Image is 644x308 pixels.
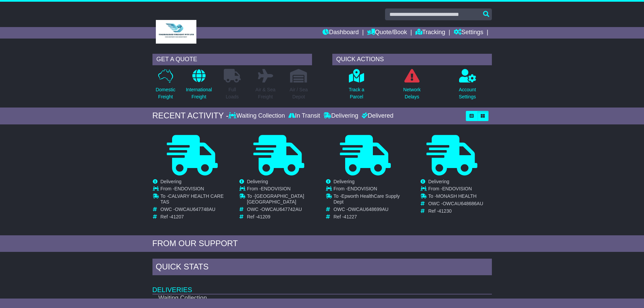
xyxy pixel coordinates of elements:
a: Dashboard [323,27,359,39]
div: QUICK ACTIONS [332,54,492,65]
div: FROM OUR SUPPORT [152,239,492,248]
span: Delivering [428,179,449,184]
td: To - [161,193,232,207]
td: Waiting Collection [152,294,404,302]
td: From - [334,186,405,193]
a: Quote/Book [367,27,407,39]
span: Delivering [334,179,355,184]
td: From - [247,186,318,193]
td: From - [428,186,483,193]
span: 41207 [171,214,184,219]
div: Waiting Collection [229,112,286,120]
div: Delivered [360,112,393,120]
a: InternationalFreight [186,69,212,104]
td: Ref - [161,214,232,220]
td: Deliveries [152,277,492,294]
td: To - [334,193,405,207]
div: Quick Stats [152,259,492,277]
a: Settings [454,27,483,39]
p: International Freight [186,86,212,100]
span: CALVARY HEALTH CARE TAS [161,193,224,205]
span: OWCAU648686AU [443,201,483,206]
span: ENDOVISION [348,186,377,191]
div: RECENT ACTIVITY - [152,111,229,121]
a: Tracking [415,27,445,39]
p: Network Delays [403,86,421,100]
td: OWC - [247,207,318,214]
td: OWC - [334,207,405,214]
p: Full Loads [224,86,241,100]
span: OWCAU647748AU [175,207,215,212]
td: To - [428,193,483,201]
a: NetworkDelays [403,69,421,104]
div: GET A QUOTE [152,54,312,65]
span: 41209 [257,214,270,219]
span: ENDOVISION [442,186,472,191]
p: Air / Sea Depot [290,86,308,100]
span: OWCAU648699AU [348,207,388,212]
span: Delivering [247,179,268,184]
span: Delivering [161,179,182,184]
span: [GEOGRAPHIC_DATA] [GEOGRAPHIC_DATA] [247,193,304,205]
td: From - [161,186,232,193]
p: Track a Parcel [349,86,364,100]
a: AccountSettings [458,69,476,104]
td: To - [247,193,318,207]
td: Ref - [334,214,405,220]
td: OWC - [161,207,232,214]
span: ENDOVISION [174,186,204,191]
span: Epworth HealthCare Supply Dept [334,193,400,205]
span: MONASH HEALTH [436,193,477,199]
p: Air & Sea Freight [256,86,276,100]
span: ENDOVISION [261,186,291,191]
span: OWCAU647742AU [261,207,302,212]
span: 41227 [344,214,357,219]
span: 41230 [438,208,452,214]
p: Domestic Freight [156,86,175,100]
a: Track aParcel [348,69,364,104]
td: OWC - [428,201,483,208]
a: DomesticFreight [155,69,175,104]
p: Account Settings [459,86,476,100]
td: Ref - [247,214,318,220]
div: In Transit [287,112,322,120]
div: Delivering [322,112,360,120]
td: Ref - [428,208,483,214]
